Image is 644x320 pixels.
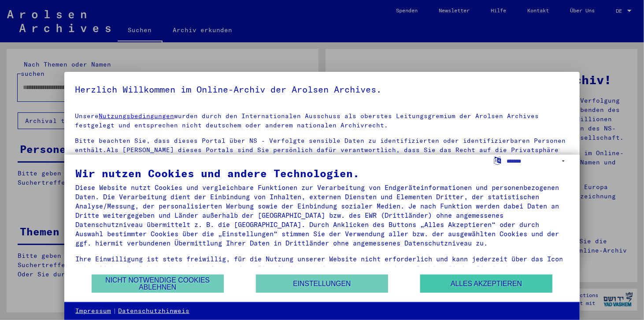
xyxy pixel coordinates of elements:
[75,183,569,248] div: Diese Website nutzt Cookies und vergleichbare Funktionen zur Verarbeitung von Endgeräteinformatio...
[75,136,569,182] p: Bitte beachten Sie, dass dieses Portal über NS - Verfolgte sensible Daten zu identifizierten oder...
[507,155,568,167] select: Sprache auswählen
[118,307,189,316] a: Datenschutzhinweis
[99,112,174,120] a: Nutzungsbedingungen
[493,156,502,164] label: Sprache auswählen
[75,254,569,282] div: Ihre Einwilligung ist stets freiwillig, für die Nutzung unserer Website nicht erforderlich und ka...
[256,275,388,293] button: Einstellungen
[75,307,111,316] a: Impressum
[75,168,569,179] div: Wir nutzen Cookies und andere Technologien.
[92,275,224,293] button: Nicht notwendige Cookies ablehnen
[75,112,569,130] p: Unsere wurden durch den Internationalen Ausschuss als oberstes Leitungsgremium der Arolsen Archiv...
[75,82,569,97] h5: Herzlich Willkommen im Online-Archiv der Arolsen Archives.
[420,275,552,293] button: Alles akzeptieren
